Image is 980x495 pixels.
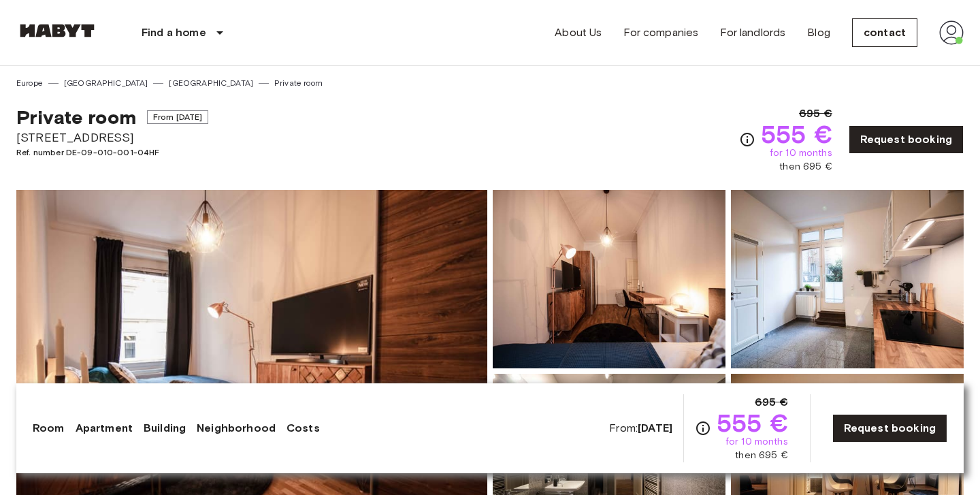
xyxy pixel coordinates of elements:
font: From: [609,421,638,434]
font: Europe [16,78,43,88]
font: Blog [807,26,830,39]
font: 695 € [799,107,832,120]
a: [GEOGRAPHIC_DATA] [169,77,253,89]
font: for 10 months [725,436,788,447]
font: Costs [287,421,320,434]
a: Request booking [832,414,947,443]
svg: Check cost overview for full price breakdown. Please note that discounts apply to new joiners onl... [695,420,711,436]
font: [DATE] [638,421,672,434]
a: Apartment [76,420,133,436]
font: Private room [16,106,136,129]
font: For landlords [720,26,785,39]
font: [GEOGRAPHIC_DATA] [64,78,148,88]
a: Building [144,420,186,436]
font: For companies [623,26,698,39]
a: Request booking [849,125,964,154]
a: About Us [555,25,602,41]
font: contact [864,26,906,39]
font: Neighborhood [197,421,276,434]
img: avatar [939,20,964,45]
img: Habyt [16,24,98,37]
a: Room [33,420,65,436]
font: About Us [555,26,602,39]
font: [STREET_ADDRESS] [16,130,134,145]
a: For landlords [720,25,785,41]
font: Building [144,421,186,434]
font: Private room [274,78,323,88]
a: Neighborhood [197,420,276,436]
a: Costs [287,420,320,436]
font: 695 € [755,396,788,409]
font: Ref. number DE-09-010-001-04HF [16,147,160,157]
font: Request booking [844,421,936,434]
img: Picture of unit DE-09-010-001-04HF [731,190,964,368]
svg: Check cost overview for full price breakdown. Please note that discounts apply to new joiners onl... [739,131,755,148]
a: For companies [623,25,698,41]
font: 555 € [761,119,832,149]
a: Private room [274,77,323,89]
a: Blog [807,25,830,41]
font: Request booking [860,133,952,146]
a: [GEOGRAPHIC_DATA] [64,77,148,89]
font: then 695 € [779,161,832,172]
font: Find a home [142,26,206,39]
a: Europe [16,77,43,89]
font: for 10 months [770,147,832,159]
font: Apartment [76,421,133,434]
font: From [DATE] [153,112,203,122]
img: Picture of unit DE-09-010-001-04HF [493,190,725,368]
font: [GEOGRAPHIC_DATA] [169,78,253,88]
font: then 695 € [735,449,788,461]
font: 555 € [717,408,788,438]
font: Room [33,421,65,434]
a: contact [852,18,917,47]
